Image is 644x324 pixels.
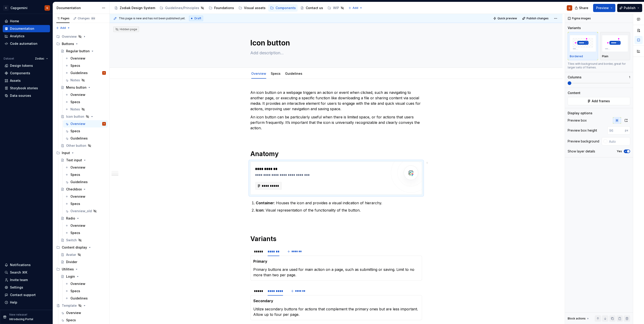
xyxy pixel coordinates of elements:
a: Specs [63,287,108,295]
p: An icon button on a webpage triggers an action or event when clicked, such as navigating to anoth... [250,90,422,112]
a: Overview [63,55,108,62]
p: Introducing Portal [9,317,33,321]
a: Home [3,17,50,25]
a: Specs [271,72,281,75]
p: An icon button can be particularly useful when there is limited space, or for actions that users ... [250,114,422,131]
strong: Secondary [253,299,273,303]
div: Input [55,149,108,157]
p: Plain [602,55,608,58]
div: G [104,71,105,75]
span: Add [60,26,66,30]
a: WIP [326,4,346,12]
a: Notes [63,77,108,84]
a: Specs [63,229,108,237]
div: WIP [333,6,339,10]
div: Login [66,274,75,279]
div: Input [62,151,70,155]
div: G [426,161,428,165]
p: : Houses the icon and provides a visual indication of hierarchy. [256,200,422,206]
div: Help [10,300,17,305]
a: Overview [63,193,108,200]
div: Radio [66,216,75,221]
div: Page tree [112,3,346,12]
button: placeholderPlain [600,32,630,60]
a: Divider [59,258,108,266]
div: Content display [55,244,108,251]
div: Overview [70,223,85,228]
div: Template [62,303,77,308]
a: Guidelines [63,178,108,186]
button: Zodiac [33,55,50,62]
a: Foundations [207,4,236,12]
div: Icon button [66,114,84,119]
div: Specs [70,202,80,206]
button: Share [572,4,591,12]
div: Text input [66,158,82,162]
a: Assets [3,77,50,84]
div: Variants [568,26,581,30]
a: Specs [63,127,108,135]
a: Notes [63,106,108,113]
button: placeholderBordered [568,32,598,60]
div: Buttons [55,40,108,47]
a: Specs [59,317,108,324]
div: Menu button [66,85,87,90]
div: Notes [70,107,80,112]
a: Contact us [298,4,325,12]
div: Guidelines [70,296,88,301]
div: Guidelines [70,71,88,75]
div: Hidden page [115,27,137,31]
button: Add [347,5,364,11]
span: 89 [91,17,96,20]
div: G [46,6,48,10]
div: Settings [10,285,23,290]
button: Preview [593,4,615,12]
a: Specs [63,62,108,69]
div: Search ⌘K [10,270,27,275]
a: Components [3,70,50,77]
textarea: Icon button [249,37,421,48]
a: Text input [59,157,108,164]
a: Documentation [3,25,50,32]
a: Visual assets [237,4,267,12]
div: Guidelines/Principles [165,6,199,10]
a: Icon button [59,113,108,120]
button: Publish [617,4,642,12]
p: Bordered [570,55,583,58]
div: Overview [55,33,108,40]
a: Menu button [59,84,108,91]
div: Guidelines [70,180,88,184]
div: Regular button [66,49,90,53]
div: Specs [70,172,80,177]
div: Capgemini [10,6,27,10]
span: Draft [194,17,201,20]
div: Divider [66,260,77,264]
div: Content [568,91,580,95]
a: Radio [59,215,108,222]
a: Overview_old [63,207,108,215]
a: Guidelines [63,135,108,142]
div: Tiles with background and border, great for larger sets of frames. [568,62,630,69]
div: Specs [70,100,80,104]
label: Yes [617,150,622,153]
div: Overview_old [70,209,92,213]
h1: Anatomy [250,150,422,158]
div: Notifications [10,263,31,267]
div: Overview [249,69,268,78]
div: Contact us [306,6,323,10]
h1: Variants [250,235,422,243]
div: Specs [66,318,76,322]
div: Avatar [66,252,76,257]
a: Design tokens [3,62,50,69]
div: Design tokens [10,63,33,68]
a: Guidelines/Principles [158,4,206,12]
div: G [569,6,570,10]
div: Preview box [568,118,587,123]
button: Search ⌘K [3,269,50,276]
button: Add frames [568,97,630,105]
p: Primary buttons are used for main action on a page, such as submitting or saving. Limit to no mor... [253,267,419,278]
div: Preview box height [568,128,597,133]
div: Dataset [4,57,14,60]
a: Invite team [3,276,50,284]
a: Overview [63,280,108,287]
